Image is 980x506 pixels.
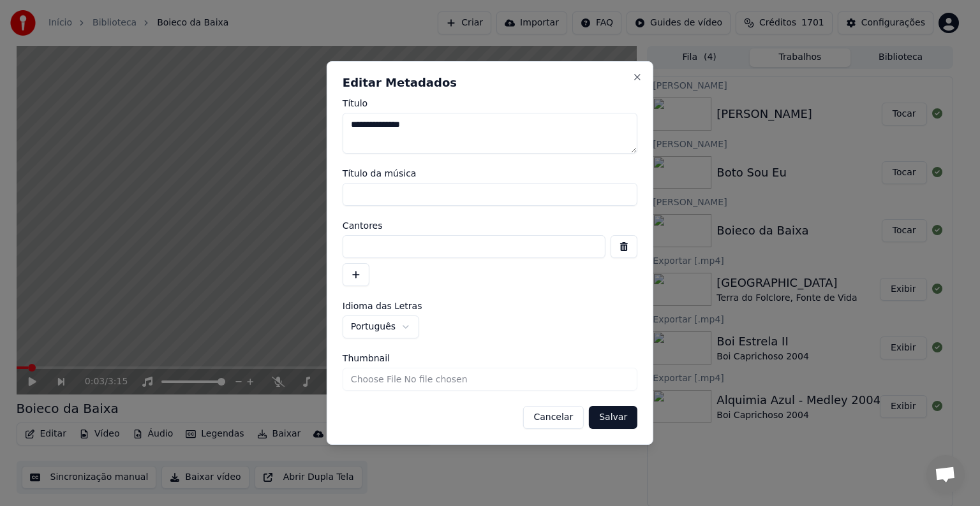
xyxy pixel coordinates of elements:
[343,77,637,89] h2: Editar Metadados
[343,169,637,178] label: Título da música
[343,99,637,108] label: Título
[343,221,637,230] label: Cantores
[523,406,584,429] button: Cancelar
[343,354,390,363] span: Thumbnail
[589,406,637,429] button: Salvar
[343,301,422,310] span: Idioma das Letras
